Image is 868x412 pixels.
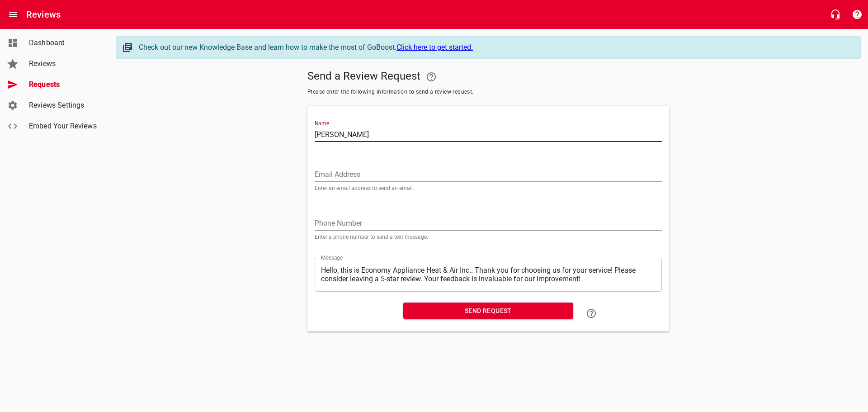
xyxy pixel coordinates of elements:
[403,303,573,319] button: Send Request
[315,185,662,191] p: Enter an email address to send an email.
[307,88,669,97] span: Please enter the following information to send a review request.
[139,42,851,53] div: Check out our new Knowledge Base and learn how to make the most of GoBoost.
[26,7,61,22] h6: Reviews
[315,121,329,126] label: Name
[29,58,98,69] span: Reviews
[420,66,442,88] a: Your Google or Facebook account must be connected to "Send a Review Request"
[846,4,868,25] button: Support Portal
[29,38,98,48] span: Dashboard
[2,4,24,25] button: Open drawer
[321,266,656,283] textarea: Hello, this is Economy Appliance Heat & Air Inc.. Thank you for choosing us for your service! Ple...
[29,79,98,90] span: Requests
[315,234,662,240] p: Enter a phone number to send a text message.
[410,305,566,317] span: Send Request
[307,66,669,88] h5: Send a Review Request
[825,4,846,25] button: Live Chat
[580,303,602,324] a: Learn how to "Send a Review Request"
[396,43,473,52] a: Click here to get started.
[29,121,98,132] span: Embed Your Reviews
[29,100,98,111] span: Reviews Settings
